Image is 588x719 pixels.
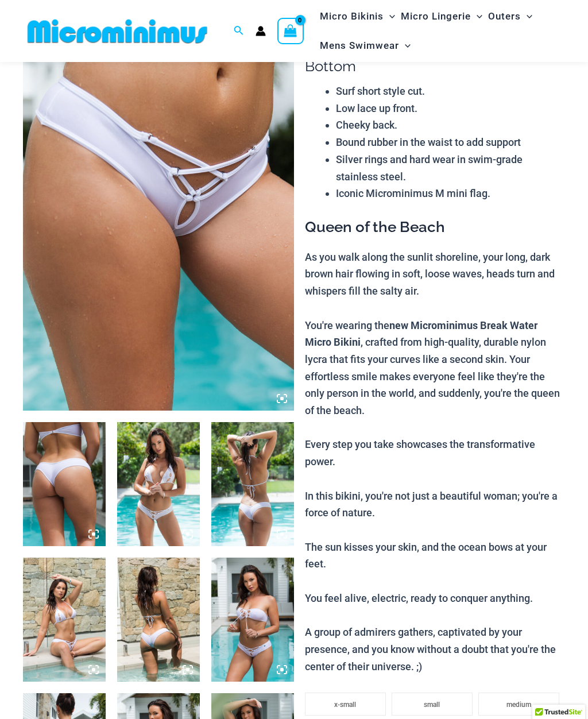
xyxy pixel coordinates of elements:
[399,31,411,60] span: Menu Toggle
[305,318,537,349] b: new Microminimus Break Water Micro Bikini
[317,31,413,60] a: Mens SwimwearMenu ToggleMenu Toggle
[23,422,106,546] img: Breakwater White 341 Top 4956 Shorts
[117,558,200,682] img: Breakwater White 3153 Top 4956 Shorts
[424,701,440,709] span: small
[317,2,398,31] a: Micro BikinisMenu ToggleMenu Toggle
[336,134,565,151] li: Bound rubber in the waist to add support
[211,558,294,682] img: Breakwater White 341 Top 4956 Shorts
[305,249,565,675] p: As you walk along the sunlit shoreline, your long, dark brown hair flowing in soft, loose waves, ...
[336,151,565,185] li: Silver rings and hard wear in swim-grade stainless steel.
[488,2,521,31] span: Outers
[23,18,212,44] img: MM SHOP LOGO FLAT
[336,83,565,100] li: Surf short style cut.
[392,693,473,716] li: small
[305,693,386,716] li: x-small
[521,2,532,31] span: Menu Toggle
[117,422,200,546] img: Breakwater White 3153 Top 4956 Shorts
[336,185,565,202] li: Iconic Microminimus M mini flag.
[506,701,531,709] span: medium
[398,2,485,31] a: Micro LingerieMenu ToggleMenu Toggle
[336,117,565,134] li: Cheeky back.
[478,693,559,716] li: medium
[256,26,266,36] a: Account icon link
[336,100,565,117] li: Low lace up front.
[305,218,565,237] h3: Queen of the Beach
[23,558,106,682] img: Breakwater White 3153 Top 4956 Shorts
[334,701,356,709] span: x-small
[277,18,304,44] a: View Shopping Cart, empty
[485,2,535,31] a: OutersMenu ToggleMenu Toggle
[320,2,384,31] span: Micro Bikinis
[23,4,294,411] img: Breakwater White 4956 Shorts
[211,422,294,546] img: Breakwater White 3153 Top 4956 Shorts
[384,2,395,31] span: Menu Toggle
[320,31,399,60] span: Mens Swimwear
[471,2,482,31] span: Menu Toggle
[234,24,244,38] a: Search icon link
[401,2,471,31] span: Micro Lingerie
